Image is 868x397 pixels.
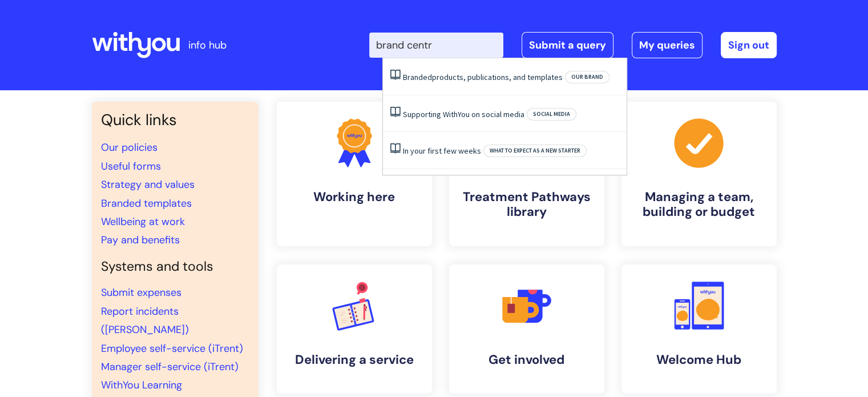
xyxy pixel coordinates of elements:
[369,32,777,58] div: | -
[369,33,503,58] input: Search
[449,264,604,394] a: Get involved
[101,197,192,210] a: Branded templates
[277,102,432,246] a: Working here
[101,111,249,129] h3: Quick links
[632,32,703,58] a: My queries
[101,342,243,355] a: Employee self-service (iTrent)
[403,72,432,82] span: Branded
[403,109,524,119] a: Supporting WithYou on social media
[458,190,595,220] h4: Treatment Pathways library
[101,378,182,392] a: WithYou Learning
[277,264,432,394] a: Delivering a service
[101,233,180,247] a: Pay and benefits
[621,264,777,394] a: Welcome Hub
[527,108,576,121] span: Social media
[483,145,587,157] span: What to expect as a new starter
[101,141,158,154] a: Our policies
[522,32,613,58] a: Submit a query
[101,215,185,228] a: Wellbeing at work
[631,190,768,220] h4: Managing a team, building or budget
[101,178,195,191] a: Strategy and values
[101,286,181,299] a: Submit expenses
[188,36,227,54] p: info hub
[458,352,595,367] h4: Get involved
[101,360,239,374] a: Manager self-service (iTrent)
[286,190,423,204] h4: Working here
[631,352,768,367] h4: Welcome Hub
[403,146,481,156] a: In your first few weeks
[565,71,609,83] span: Our brand
[286,352,423,367] h4: Delivering a service
[621,102,777,246] a: Managing a team, building or budget
[721,32,777,58] a: Sign out
[403,72,563,82] a: Brandedproducts, publications, and templates
[101,304,189,336] a: Report incidents ([PERSON_NAME])
[101,259,249,275] h4: Systems and tools
[101,159,161,173] a: Useful forms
